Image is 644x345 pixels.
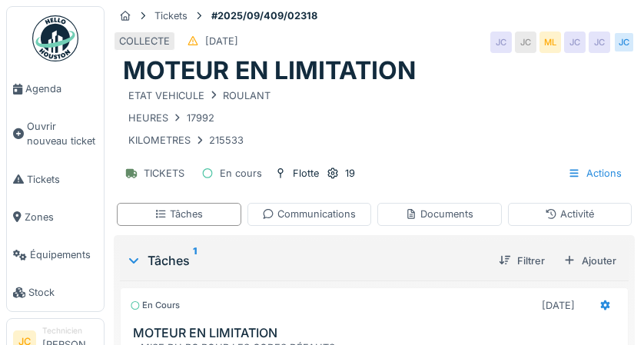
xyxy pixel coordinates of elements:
div: JC [490,32,512,53]
div: Technicien [42,325,98,337]
span: Agenda [25,81,98,96]
div: Filtrer [493,250,551,271]
div: KILOMETRES 215533 [128,133,244,148]
div: JC [564,32,586,53]
div: En cours [220,166,262,181]
div: Ajouter [557,250,622,271]
div: Activité [545,207,594,221]
img: Badge_color-CXgf-gQk.svg [32,15,78,61]
span: Zones [25,210,98,224]
div: Tâches [154,207,203,221]
span: Stock [28,285,98,300]
a: Tickets [7,161,104,198]
div: ML [539,32,561,53]
div: Flotte [293,166,319,181]
div: Tickets [154,8,188,23]
div: Tâches [126,251,486,270]
div: TICKETS [144,166,184,181]
div: [DATE] [542,298,575,313]
a: Équipements [7,236,104,274]
h1: MOTEUR EN LIMITATION [123,56,416,85]
a: Zones [7,198,104,236]
span: Tickets [27,172,98,187]
strong: #2025/09/409/02318 [205,8,324,23]
div: JC [613,32,635,53]
div: 19 [345,166,355,181]
span: Équipements [30,247,98,262]
div: COLLECTE [119,34,170,48]
div: JC [589,32,610,53]
sup: 1 [193,251,197,270]
h3: MOTEUR EN LIMITATION [133,326,622,340]
div: Documents [405,207,473,221]
div: Communications [262,207,356,221]
a: Ouvrir nouveau ticket [7,108,104,160]
div: Actions [561,162,629,184]
div: HEURES 17992 [128,111,214,125]
div: En cours [130,299,180,312]
span: Ouvrir nouveau ticket [27,119,98,148]
div: ETAT VEHICULE ROULANT [128,88,271,103]
div: [DATE] [205,34,238,48]
a: Agenda [7,70,104,108]
div: JC [515,32,536,53]
a: Stock [7,274,104,311]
